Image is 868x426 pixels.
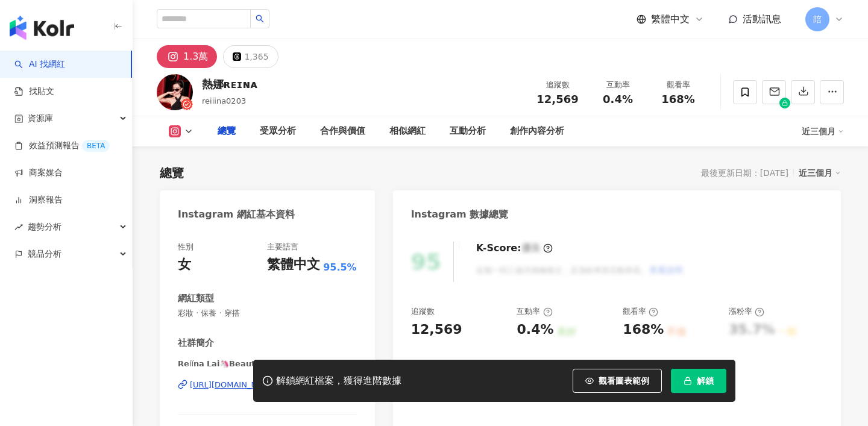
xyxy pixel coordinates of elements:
[218,124,236,139] div: 總覽
[276,375,401,387] div: 解鎖網紅檔案，獲得進階數據
[517,306,552,317] div: 互動率
[320,124,365,139] div: 合作與價值
[651,13,690,26] span: 繁體中文
[813,13,822,26] span: 陪
[14,223,23,231] span: rise
[697,376,714,386] span: 解鎖
[160,164,184,181] div: 總覽
[267,242,298,252] div: 主要語言
[28,240,61,268] span: 競品分析
[178,292,214,305] div: 網紅類型
[389,124,426,139] div: 相似網紅
[595,79,641,91] div: 互動率
[14,58,65,70] a: searchAI 找網紅
[223,45,278,68] button: 1,365
[178,308,357,319] span: 彩妝 · 保養 · 穿搭
[256,14,264,23] span: search
[536,93,578,105] span: 12,569
[14,140,110,152] a: 效益預測報告BETA
[623,306,658,317] div: 觀看率
[603,93,633,105] span: 0.4%
[323,261,357,274] span: 95.5%
[157,74,193,110] img: KOL Avatar
[729,306,764,317] div: 漲粉率
[510,124,564,139] div: 創作內容分析
[178,255,191,274] div: 女
[573,369,662,393] button: 觀看圖表範例
[10,16,74,40] img: logo
[661,93,695,105] span: 168%
[178,337,214,349] div: 社群簡介
[178,359,357,369] span: 𝗥𝗲íí𝗻𝗮 𝗟𝗮𝗶🦄𝗕𝗲𝗮𝘂𝘁𝘆 𝗖𝗿𝗲𝗮𝘁𝗼𝗿 | 𝗠𝗼𝗱𝗲𝗹 | 𝗙𝗿𝗲𝗲𝗹𝗮𝗻𝗰𝗲𝗿 | ms.reiina0203
[14,194,63,206] a: 洞察報告
[28,105,53,132] span: 資源庫
[178,242,193,252] div: 性別
[671,369,726,393] button: 解鎖
[183,48,208,65] div: 1.3萬
[14,86,54,98] a: 找貼文
[802,122,844,141] div: 近三個月
[701,168,788,178] div: 最後更新日期：[DATE]
[411,321,462,339] div: 12,569
[799,165,841,181] div: 近三個月
[517,321,553,339] div: 0.4%
[411,306,435,317] div: 追蹤數
[476,242,553,255] div: K-Score :
[28,213,61,240] span: 趨勢分析
[411,208,509,221] div: Instagram 數據總覽
[743,13,781,25] span: 活動訊息
[202,96,246,105] span: reiiina0203
[157,45,217,68] button: 1.3萬
[14,167,63,179] a: 商案媒合
[450,124,486,139] div: 互動分析
[244,48,268,65] div: 1,365
[535,79,580,91] div: 追蹤數
[202,77,257,92] div: 熱娜ʀᴇɪɴᴀ
[260,124,296,139] div: 受眾分析
[267,255,320,274] div: 繁體中文
[655,79,701,91] div: 觀看率
[623,321,664,339] div: 168%
[599,376,649,386] span: 觀看圖表範例
[178,208,295,221] div: Instagram 網紅基本資料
